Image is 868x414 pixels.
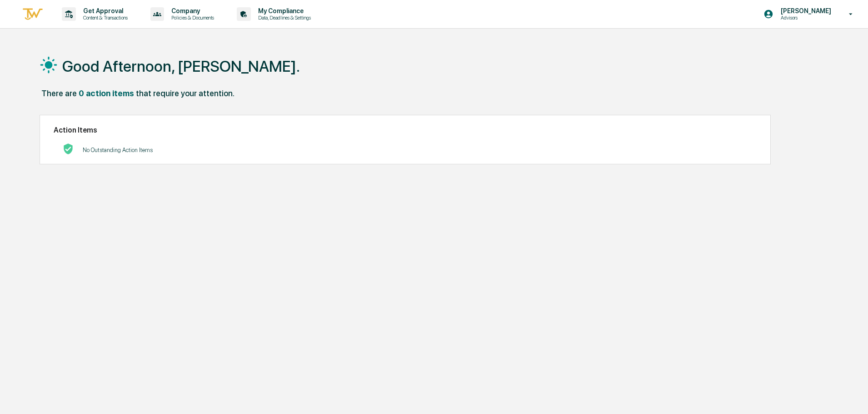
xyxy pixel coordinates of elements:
[22,7,44,22] img: logo
[251,7,315,15] p: My Compliance
[136,89,234,98] div: that require your attention.
[79,89,134,98] div: 0 action items
[76,7,132,15] p: Get Approval
[251,15,315,21] p: Data, Deadlines & Settings
[773,7,836,15] p: [PERSON_NAME]
[62,57,300,75] h1: Good Afternoon, [PERSON_NAME].
[83,147,153,153] p: No Outstanding Action Items
[773,15,836,21] p: Advisors
[54,126,757,134] h2: Action Items
[164,7,219,15] p: Company
[76,15,132,21] p: Content & Transactions
[41,89,77,98] div: There are
[63,143,74,154] img: No Actions logo
[164,15,219,21] p: Policies & Documents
